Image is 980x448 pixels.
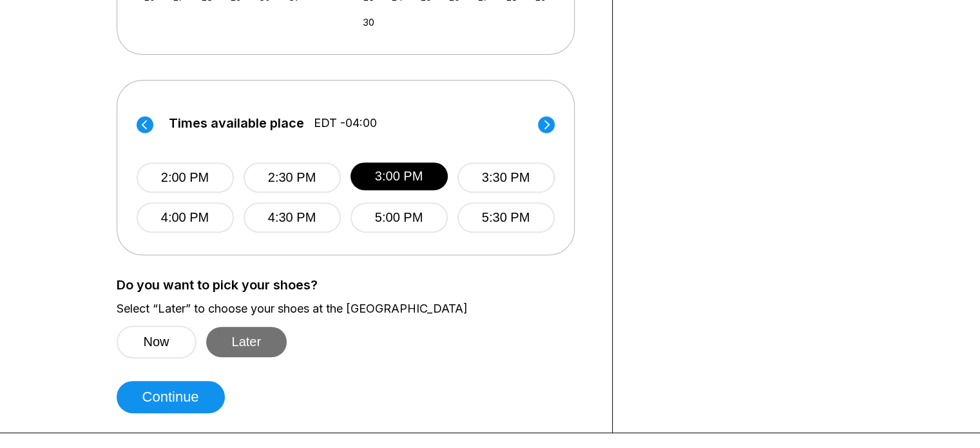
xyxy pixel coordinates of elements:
[360,14,378,31] div: Choose Sunday, November 30th, 2025
[351,162,448,190] button: 3:00 PM
[117,381,225,413] button: Continue
[137,162,234,193] button: 2:00 PM
[206,327,287,357] button: Later
[351,202,448,233] button: 5:00 PM
[169,116,304,130] span: Times available place
[244,202,341,233] button: 4:30 PM
[244,162,341,193] button: 2:30 PM
[117,326,197,358] button: Now
[457,202,555,233] button: 5:30 PM
[117,278,593,292] label: Do you want to pick your shoes?
[117,302,593,316] label: Select “Later” to choose your shoes at the [GEOGRAPHIC_DATA]
[314,116,377,130] span: EDT -04:00
[457,162,555,193] button: 3:30 PM
[137,202,234,233] button: 4:00 PM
